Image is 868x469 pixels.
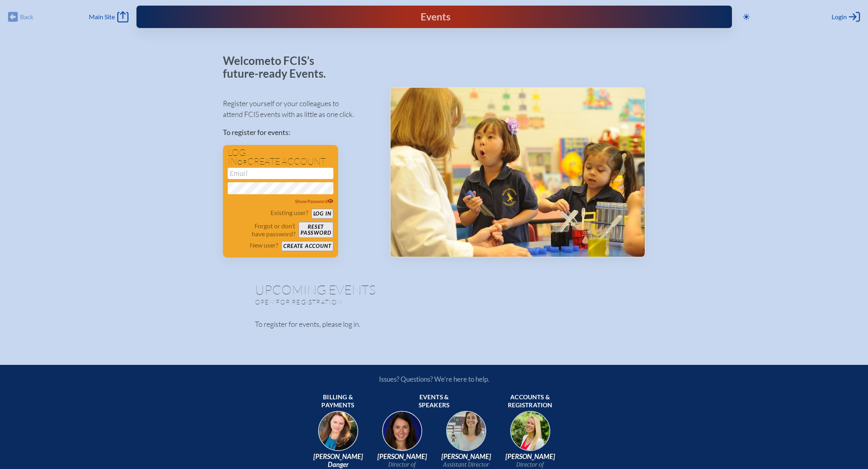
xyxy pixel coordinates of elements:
[501,453,559,461] span: [PERSON_NAME]
[505,409,556,460] img: b1ee34a6-5a78-4519-85b2-7190c4823173
[295,198,333,204] span: Show Password
[223,127,377,138] p: To register for events:
[255,298,466,306] p: Open for registration
[377,409,428,460] img: 94e3d245-ca72-49ea-9844-ae84f6d33c0f
[250,241,278,249] p: New user?
[228,222,296,238] p: Forgot or don’t have password?
[89,11,128,22] a: Main Site
[405,393,463,409] span: Events & speakers
[255,319,613,330] p: To register for events, please log in.
[441,409,492,460] img: 545ba9c4-c691-43d5-86fb-b0a622cbeb82
[228,148,333,166] h1: Log in create account
[437,453,495,461] span: [PERSON_NAME]
[311,209,333,219] button: Log in
[281,241,333,251] button: Create account
[309,393,367,409] span: Billing & payments
[223,98,377,120] p: Register yourself or your colleagues to attend FCIS events with as little as one click.
[313,409,364,460] img: 9c64f3fb-7776-47f4-83d7-46a341952595
[832,13,847,21] span: Login
[255,283,613,296] h1: Upcoming Events
[501,393,559,409] span: Accounts & registration
[293,375,575,383] p: Issues? Questions? We’re here to help.
[299,222,333,238] button: Resetpassword
[271,209,308,217] p: Existing user?
[89,13,115,21] span: Main Site
[223,54,335,80] p: Welcome to FCIS’s future-ready Events.
[373,453,431,461] span: [PERSON_NAME]
[237,158,247,166] span: or
[391,88,645,257] img: Events
[228,168,333,179] input: Email
[309,453,367,469] span: [PERSON_NAME] Danger
[298,12,570,22] div: FCIS Events — Future ready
